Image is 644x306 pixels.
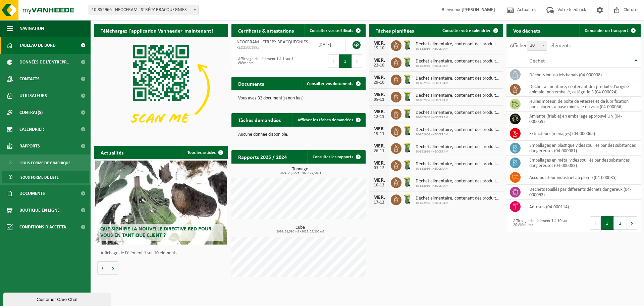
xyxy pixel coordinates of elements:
div: Affichage de l'élément 1 à 10 sur 20 éléments [510,216,570,230]
h2: Certificats & attestations [231,24,301,37]
img: WB-0140-HPE-GN-50 [401,176,413,188]
img: WB-0140-HPE-GN-50 [401,108,413,119]
div: MER. [372,178,386,183]
img: WB-0140-HPE-GN-50 [401,91,413,102]
a: Consulter votre calendrier [437,24,502,37]
span: Documents [19,185,45,202]
div: MER. [372,143,386,149]
div: 22-10 [372,63,386,68]
img: WB-0140-HPE-GN-50 [401,159,413,171]
span: Demander un transport [585,29,628,33]
td: déchets industriels banals (04-000008) [524,68,641,82]
a: Sous forme de graphique [2,156,89,169]
span: 10-852966 - NEOCERAM [416,133,500,137]
div: 10-12 [372,183,386,188]
td: huiles moteur, de boîte de vitesses et de lubrification non chlorées à base minérale en vrac (04-... [524,97,641,112]
div: 15-10 [372,46,386,51]
iframe: chat widget [3,291,112,306]
span: Déchet alimentaire, contenant des produits d'origine animale, non emballé, catég... [416,127,500,133]
span: Déchet alimentaire, contenant des produits d'origine animale, non emballé, catég... [416,59,500,64]
span: Déchet alimentaire, contenant des produits d'origine animale, non emballé, catég... [416,179,500,184]
span: Déchet alimentaire, contenant des produits d'origine animale, non emballé, catég... [416,76,500,81]
td: emballages en métal vides souillés par des substances dangereuses (04-000083) [524,156,641,170]
span: 10 [527,41,547,51]
span: Déchet alimentaire, contenant des produits d'origine animale, non emballé, catég... [416,42,500,47]
div: MER. [372,161,386,166]
span: Sous forme de graphique [20,157,70,169]
a: Tous les articles [182,146,227,159]
div: Affichage de l'élément 1 à 1 sur 1 éléments [235,54,295,69]
h2: Vos déchets [506,24,547,37]
td: aérosols (04-000114) [524,200,641,214]
div: MER. [372,126,386,132]
span: Déchet alimentaire, contenant des produits d'origine animale, non emballé, catég... [416,196,500,201]
span: Que signifie la nouvelle directive RED pour vous en tant que client ? [100,226,211,238]
td: accumulateur industriel au plomb (04-000085) [524,170,641,185]
img: WB-0140-HPE-GN-50 [401,125,413,136]
a: Consulter les rapports [307,150,365,164]
span: 10-852966 - NEOCERAM [416,167,500,171]
div: MER. [372,92,386,97]
span: Consulter vos documents [307,82,353,86]
img: WB-0140-HPE-GN-50 [401,142,413,154]
span: 10-852966 - NEOCERAM [416,81,500,85]
span: 2024: 32,580 m3 - 2025: 25,200 m3 [235,230,366,233]
span: Sous forme de liste [20,171,59,184]
div: 03-12 [372,166,386,171]
span: Déchet alimentaire, contenant des produits d'origine animale, non emballé, catég... [416,110,500,116]
img: Download de VHEPlus App [94,37,228,138]
a: Consulter vos certificats [304,24,365,37]
span: Calendrier [19,121,44,138]
a: Demander un transport [579,24,640,37]
h2: Actualités [94,146,130,159]
p: Vous avez 32 document(s) non lu(s). [238,96,359,101]
button: Next [352,54,362,68]
a: Afficher les tâches demandées [292,113,365,127]
span: 10-852966 - NEOCERAM [416,47,500,51]
div: MER. [372,195,386,200]
span: Déchet alimentaire, contenant des produits d'origine animale, non emballé, catég... [416,144,500,150]
span: Déchet alimentaire, contenant des produits d'origine animale, non emballé, catég... [416,162,500,167]
p: Aucune donnée disponible. [238,132,359,137]
button: Previous [590,216,601,230]
img: WB-0140-HPE-GN-50 [401,56,413,68]
span: NEOCERAM - STRÉPY-BRACQUEGNIES [236,40,308,45]
div: 19-11 [372,132,386,136]
span: Rapports [19,138,40,155]
span: 10-852966 - NEOCERAM [416,201,500,205]
div: 17-12 [372,200,386,205]
h2: Tâches demandées [231,113,287,126]
h2: Rapports 2025 / 2024 [231,150,293,163]
td: déchets souillés par différents déchets dangereux (04-000093) [524,185,641,200]
span: Conditions d'accepta... [19,219,70,235]
label: Afficher éléments [510,43,571,48]
a: Consulter vos documents [302,77,365,90]
h2: Documents [231,77,271,90]
div: 26-11 [372,149,386,154]
span: Déchet [529,58,545,64]
button: 2 [614,216,627,230]
span: RED25003995 [236,45,308,50]
img: WB-0140-HPE-GN-50 [401,193,413,205]
td: emballages en plastique vides souillés par des substances dangereuses (04-000081) [524,141,641,156]
span: Consulter votre calendrier [442,29,491,33]
div: MER. [372,41,386,46]
span: Contrat(s) [19,104,43,121]
button: Next [627,216,637,230]
span: Consulter vos certificats [310,29,353,33]
span: 10-852966 - NEOCERAM - STRÉPY-BRACQUEGNIES [89,5,199,15]
h3: Tonnage [235,167,366,175]
a: Que signifie la nouvelle directive RED pour vous en tant que client ? [95,161,227,245]
span: Tableau de bord [19,37,56,54]
span: Utilisateurs [19,87,47,104]
span: 10-852966 - NEOCERAM [416,64,500,68]
span: 10-852966 - NEOCERAM [416,116,500,120]
div: 29-10 [372,80,386,85]
div: 05-11 [372,97,386,102]
span: 10-852966 - NEOCERAM [416,150,500,154]
h2: Téléchargez l'application Vanheede+ maintenant! [94,24,220,37]
span: Afficher les tâches demandées [298,118,353,122]
span: Données de l'entrepr... [19,54,71,71]
span: Déchet alimentaire, contenant des produits d'origine animale, non emballé, catég... [416,93,500,98]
